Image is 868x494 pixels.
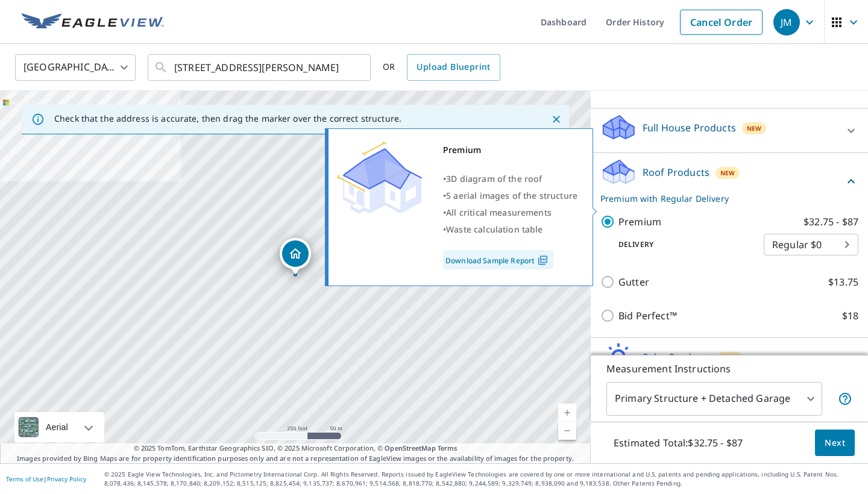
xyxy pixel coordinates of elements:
[443,187,577,204] div: •
[558,404,576,422] a: Current Level 17, Zoom In
[618,308,677,323] p: Bid Perfect™
[15,51,136,84] div: [GEOGRAPHIC_DATA]
[600,113,858,148] div: Full House ProductsNew
[535,255,551,266] img: Pdf Icon
[446,207,552,218] span: All critical measurements
[825,436,845,451] span: Next
[383,54,500,81] div: OR
[174,51,346,84] input: Search by address or latitude-longitude
[720,168,735,178] span: New
[443,250,553,269] a: Download Sample Report
[443,221,577,238] div: •
[643,350,711,364] p: Solar Products
[338,142,422,214] img: Premium
[722,353,737,363] span: New
[443,142,577,158] div: Premium
[104,470,862,488] p: © 2025 Eagle View Technologies, Inc. and Pictometry International Corp. All Rights Reserved. Repo...
[443,204,577,221] div: •
[446,190,577,201] span: 5 aerial images of the structure
[417,60,490,75] span: Upload Blueprint
[828,275,858,289] p: $13.75
[804,214,858,229] p: $32.75 - $87
[280,238,311,275] div: Dropped pin, building 1, Residential property, 32 Jennifer Hill Rd Lagrangeville, NY 12540
[22,13,164,31] img: EV Logo
[600,239,764,250] p: Delivery
[838,392,852,406] span: Your report will include the primary structure and a detached garage if one exists.
[134,443,458,454] span: © 2025 TomTom, Earthstar Geographics SIO, © 2025 Microsoft Corporation, ©
[407,54,500,81] a: Upload Blueprint
[600,192,844,205] p: Premium with Regular Delivery
[14,412,104,442] div: Aerial
[558,422,576,440] a: Current Level 17, Zoom Out
[747,123,761,133] span: New
[438,443,458,452] a: Terms
[680,10,763,35] a: Cancel Order
[42,412,72,442] div: Aerial
[643,120,736,135] p: Full House Products
[815,430,855,457] button: Next
[600,158,858,205] div: Roof ProductsNewPremium with Regular Delivery
[604,430,752,456] p: Estimated Total: $32.75 - $87
[47,475,86,483] a: Privacy Policy
[764,228,858,261] div: Regular $0
[618,275,649,289] p: Gutter
[618,214,661,229] p: Premium
[606,382,822,416] div: Primary Structure + Detached Garage
[773,9,800,36] div: JM
[443,170,577,187] div: •
[842,308,858,323] p: $18
[6,475,86,483] p: |
[606,361,852,376] p: Measurement Instructions
[446,224,542,235] span: Waste calculation table
[643,165,709,180] p: Roof Products
[385,443,435,452] a: OpenStreetMap
[54,113,401,124] p: Check that the address is accurate, then drag the marker over the correct structure.
[549,111,564,127] button: Close
[446,173,542,184] span: 3D diagram of the roof
[600,343,858,377] div: Solar ProductsNew
[6,475,43,483] a: Terms of Use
